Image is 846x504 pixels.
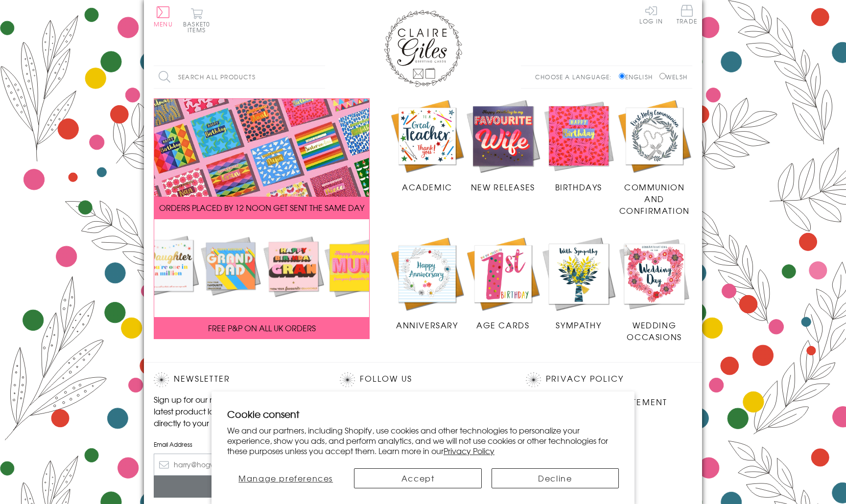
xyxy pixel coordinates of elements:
a: Academic [389,98,465,193]
button: Menu [154,6,173,27]
span: Menu [154,20,173,28]
span: Anniversary [396,319,458,331]
input: English [619,73,625,79]
a: Trade [677,5,697,26]
a: New Releases [465,98,541,193]
span: Communion and Confirmation [619,181,690,216]
h2: Cookie consent [227,407,619,421]
span: Manage preferences [238,472,333,484]
h2: Follow Us [340,372,506,387]
a: Sympathy [541,236,617,331]
span: Wedding Occasions [627,319,681,343]
a: Communion and Confirmation [616,98,692,217]
span: Academic [402,181,452,193]
p: We and our partners, including Shopify, use cookies and other technologies to personalize your ex... [227,425,619,456]
img: Claire Giles Greetings Cards [384,10,462,87]
a: Privacy Policy [444,445,494,457]
label: Welsh [659,72,687,81]
button: Basket0 items [183,8,210,33]
a: Wedding Occasions [616,236,692,343]
span: Sympathy [556,319,601,331]
input: Search [315,66,325,88]
a: Birthdays [541,98,617,193]
button: Decline [492,468,619,488]
span: New Releases [471,181,535,193]
h2: Newsletter [154,372,320,387]
a: Age Cards [465,236,541,331]
input: Search all products [154,66,325,88]
button: Manage preferences [227,468,344,488]
button: Accept [354,468,481,488]
span: 0 items [188,20,210,34]
span: Age Cards [476,319,529,331]
a: Log In [639,5,663,24]
p: Choose a language: [535,72,617,81]
span: Trade [677,5,697,24]
label: Email Address [154,440,320,449]
span: FREE P&P ON ALL UK ORDERS [208,322,316,334]
span: Birthdays [555,181,602,193]
label: English [619,72,658,81]
input: Subscribe [154,476,320,498]
span: ORDERS PLACED BY 12 NOON GET SENT THE SAME DAY [159,202,364,213]
input: Welsh [659,73,666,79]
a: Privacy Policy [546,372,624,386]
input: harry@hogwarts.edu [154,454,320,476]
p: Sign up for our newsletter to receive the latest product launches, news and offers directly to yo... [154,393,320,429]
a: Anniversary [389,236,465,331]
